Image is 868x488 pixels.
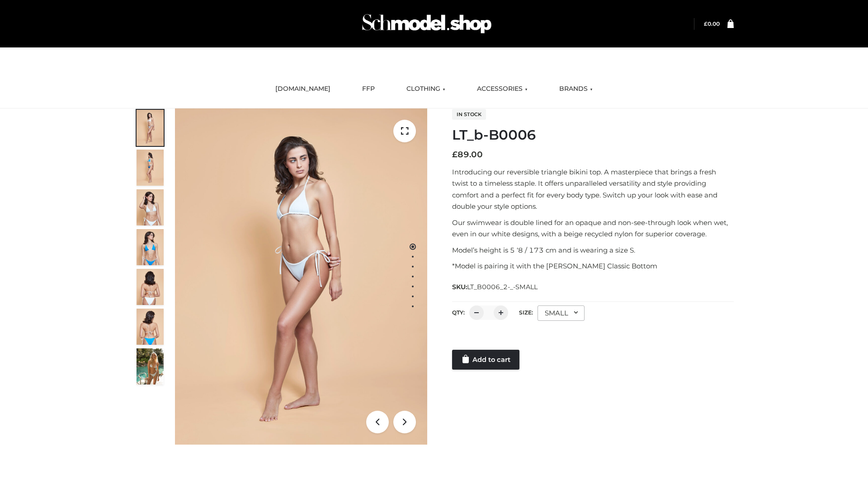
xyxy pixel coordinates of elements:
[452,109,486,120] span: In stock
[452,150,483,160] bdi: 89.00
[452,260,734,272] p: *Model is pairing it with the [PERSON_NAME] Classic Bottom
[175,108,427,445] img: ArielClassicBikiniTop_CloudNine_AzureSky_OW114ECO_1
[137,229,164,265] img: ArielClassicBikiniTop_CloudNine_AzureSky_OW114ECO_4-scaled.jpg
[519,309,533,316] label: Size:
[704,20,720,27] a: £0.00
[137,189,164,225] img: ArielClassicBikiniTop_CloudNine_AzureSky_OW114ECO_3-scaled.jpg
[137,110,164,146] img: ArielClassicBikiniTop_CloudNine_AzureSky_OW114ECO_1-scaled.jpg
[355,79,382,99] a: FFP
[137,309,164,345] img: ArielClassicBikiniTop_CloudNine_AzureSky_OW114ECO_8-scaled.jpg
[452,166,734,212] p: Introducing our reversible triangle bikini top. A masterpiece that brings a fresh twist to a time...
[452,309,465,316] label: QTY:
[452,150,458,160] span: £
[452,127,734,143] h1: LT_b-B0006
[452,217,734,240] p: Our swimwear is double lined for an opaque and non-see-through look when wet, even in our white d...
[137,150,164,186] img: ArielClassicBikiniTop_CloudNine_AzureSky_OW114ECO_2-scaled.jpg
[359,6,495,42] img: Schmodel Admin 964
[452,350,519,370] a: Add to cart
[470,79,534,99] a: ACCESSORIES
[704,20,720,27] bdi: 0.00
[137,269,164,305] img: ArielClassicBikiniTop_CloudNine_AzureSky_OW114ECO_7-scaled.jpg
[452,282,538,292] span: SKU:
[552,79,599,99] a: BRANDS
[452,244,734,256] p: Model’s height is 5 ‘8 / 173 cm and is wearing a size S.
[467,283,538,291] span: LT_B0006_2-_-SMALL
[538,305,585,321] div: SMALL
[137,348,164,385] img: Arieltop_CloudNine_AzureSky2.jpg
[400,79,452,99] a: CLOTHING
[704,20,708,27] span: £
[269,79,337,99] a: [DOMAIN_NAME]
